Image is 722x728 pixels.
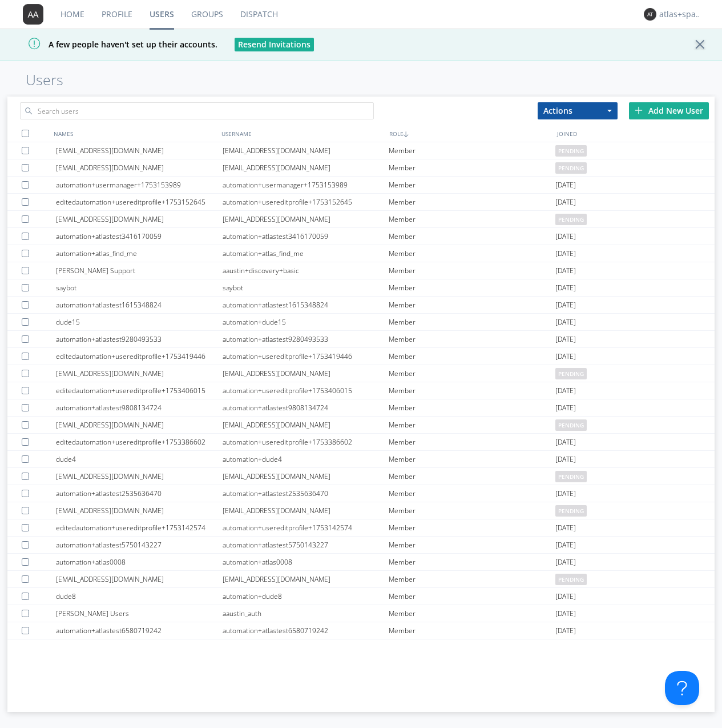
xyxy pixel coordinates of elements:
[223,228,389,245] div: automation+atlastest3416170059
[56,485,223,502] div: automation+atlastest2535636470
[9,39,217,50] span: A few people haven't set up their accounts.
[223,622,389,639] div: automation+atlastest6580719242
[223,554,389,570] div: automation+atlas0008
[555,519,576,537] span: [DATE]
[555,639,576,657] span: [DATE]
[555,399,576,417] span: [DATE]
[389,279,555,296] div: Member
[7,468,715,485] a: [EMAIL_ADDRESS][DOMAIN_NAME][EMAIL_ADDRESS][DOMAIN_NAME]Memberpending
[555,605,576,622] span: [DATE]
[389,639,555,656] div: Member
[56,588,223,605] div: dude8
[555,314,576,331] span: [DATE]
[223,468,389,485] div: [EMAIL_ADDRESS][DOMAIN_NAME]
[7,399,715,417] a: automation+atlastest9808134724automation+atlastest9808134724Member[DATE]
[56,142,223,159] div: [EMAIL_ADDRESS][DOMAIN_NAME]
[7,605,715,622] a: [PERSON_NAME] Usersaaustin_authMember[DATE]
[555,471,587,482] span: pending
[56,245,223,262] div: automation+atlas_find_me
[223,639,389,656] div: automation+atlastest2533151761
[56,502,223,519] div: [EMAIL_ADDRESS][DOMAIN_NAME]
[555,485,576,502] span: [DATE]
[665,671,699,705] iframe: Toggle Customer Support
[555,348,576,365] span: [DATE]
[555,214,587,225] span: pending
[56,537,223,553] div: automation+atlastest5750143227
[389,245,555,262] div: Member
[223,211,389,227] div: [EMAIL_ADDRESS][DOMAIN_NAME]
[7,554,715,571] a: automation+atlas0008automation+atlas0008Member[DATE]
[389,177,555,193] div: Member
[223,142,389,159] div: [EMAIL_ADDRESS][DOMAIN_NAME]
[20,102,374,119] input: Search users
[555,228,576,245] span: [DATE]
[389,297,555,313] div: Member
[7,417,715,434] a: [EMAIL_ADDRESS][DOMAIN_NAME][EMAIL_ADDRESS][DOMAIN_NAME]Memberpending
[389,451,555,467] div: Member
[7,451,715,468] a: dude4automation+dude4Member[DATE]
[56,417,223,433] div: [EMAIL_ADDRESS][DOMAIN_NAME]
[7,622,715,639] a: automation+atlastest6580719242automation+atlastest6580719242Member[DATE]
[223,245,389,262] div: automation+atlas_find_me
[555,588,576,605] span: [DATE]
[389,417,555,433] div: Member
[555,537,576,554] span: [DATE]
[56,554,223,570] div: automation+atlas0008
[389,262,555,279] div: Member
[7,519,715,537] a: editedautomation+usereditprofile+1753142574automation+usereditprofile+1753142574Member[DATE]
[555,451,576,468] span: [DATE]
[56,399,223,416] div: automation+atlastest9808134724
[223,314,389,330] div: automation+dude15
[389,159,555,176] div: Member
[223,159,389,176] div: [EMAIL_ADDRESS][DOMAIN_NAME]
[223,177,389,193] div: automation+usermanager+1753153989
[554,125,722,142] div: JOINED
[644,8,656,21] img: 373638.png
[7,639,715,657] a: automation+atlastest2533151761automation+atlastest2533151761Member[DATE]
[223,348,389,365] div: automation+usereditprofile+1753419446
[223,417,389,433] div: [EMAIL_ADDRESS][DOMAIN_NAME]
[7,382,715,399] a: editedautomation+usereditprofile+1753406015automation+usereditprofile+1753406015Member[DATE]
[223,485,389,502] div: automation+atlastest2535636470
[389,554,555,570] div: Member
[223,451,389,467] div: automation+dude4
[219,125,386,142] div: USERNAME
[56,177,223,193] div: automation+usermanager+1753153989
[7,314,715,331] a: dude15automation+dude15Member[DATE]
[7,245,715,262] a: automation+atlas_find_meautomation+atlas_find_meMember[DATE]
[56,194,223,210] div: editedautomation+usereditprofile+1753152645
[56,314,223,330] div: dude15
[223,365,389,382] div: [EMAIL_ADDRESS][DOMAIN_NAME]
[389,365,555,382] div: Member
[7,588,715,605] a: dude8automation+dude8Member[DATE]
[56,468,223,485] div: [EMAIL_ADDRESS][DOMAIN_NAME]
[555,505,587,517] span: pending
[555,245,576,262] span: [DATE]
[56,331,223,347] div: automation+atlastest9280493533
[555,368,587,379] span: pending
[635,106,643,114] img: plus.svg
[389,228,555,245] div: Member
[555,194,576,211] span: [DATE]
[389,622,555,639] div: Member
[56,228,223,245] div: automation+atlastest3416170059
[7,348,715,365] a: editedautomation+usereditprofile+1753419446automation+usereditprofile+1753419446Member[DATE]
[56,451,223,467] div: dude4
[555,419,587,431] span: pending
[389,537,555,553] div: Member
[56,348,223,365] div: editedautomation+usereditprofile+1753419446
[56,211,223,227] div: [EMAIL_ADDRESS][DOMAIN_NAME]
[389,314,555,330] div: Member
[7,485,715,502] a: automation+atlastest2535636470automation+atlastest2535636470Member[DATE]
[56,262,223,279] div: [PERSON_NAME] Support
[7,434,715,451] a: editedautomation+usereditprofile+1753386602automation+usereditprofile+1753386602Member[DATE]
[7,365,715,382] a: [EMAIL_ADDRESS][DOMAIN_NAME][EMAIL_ADDRESS][DOMAIN_NAME]Memberpending
[7,159,715,177] a: [EMAIL_ADDRESS][DOMAIN_NAME][EMAIL_ADDRESS][DOMAIN_NAME]Memberpending
[56,159,223,176] div: [EMAIL_ADDRESS][DOMAIN_NAME]
[555,279,576,297] span: [DATE]
[629,102,709,119] div: Add New User
[51,125,219,142] div: NAMES
[56,279,223,296] div: saybot
[389,211,555,227] div: Member
[389,382,555,399] div: Member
